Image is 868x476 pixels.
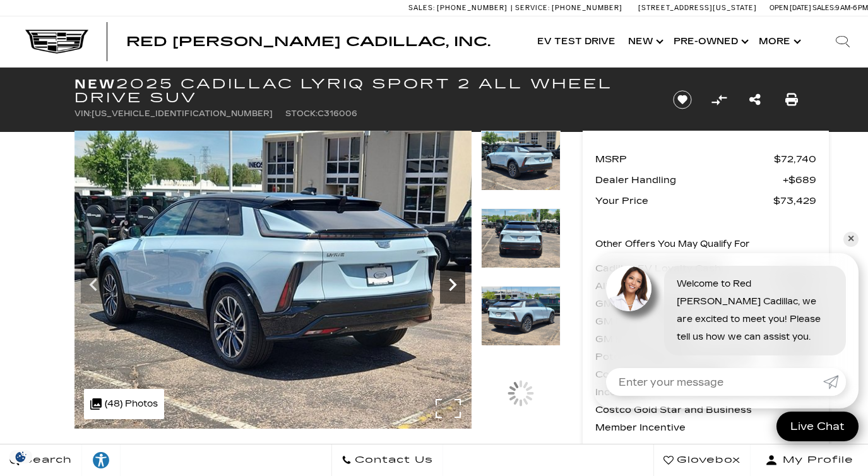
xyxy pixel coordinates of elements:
[285,109,318,118] span: Stock:
[82,444,121,476] a: Explore your accessibility options
[440,266,465,304] div: Next
[552,4,622,12] span: [PHONE_NUMBER]
[773,192,816,210] span: $73,429
[784,419,851,434] span: Live Chat
[84,389,164,419] div: (48) Photos
[710,90,728,109] button: Compare Vehicle
[638,4,757,12] a: [STREET_ADDRESS][US_STATE]
[126,34,490,49] span: Red [PERSON_NAME] Cadillac, Inc.
[595,259,816,295] a: Cadillac EV Loyalty Cash Allowance $1,000
[595,401,780,436] span: Costco Gold Star and Business Member Incentive
[595,235,750,253] p: Other Offers You May Qualify For
[778,451,853,469] span: My Profile
[511,4,626,11] a: Service: [PHONE_NUMBER]
[595,192,816,210] a: Your Price $73,429
[817,16,868,67] div: Search
[667,16,752,67] a: Pre-Owned
[751,444,868,476] button: Open user profile menu
[126,35,490,48] a: Red [PERSON_NAME] Cadillac, Inc.
[6,450,35,463] img: Opt-Out Icon
[74,76,116,92] strong: New
[20,451,72,469] span: Search
[669,90,696,110] button: Save vehicle
[25,30,88,54] img: Cadillac Dark Logo with Cadillac White Text
[595,150,816,168] a: MSRP $72,740
[74,77,652,105] h1: 2025 Cadillac LYRIQ Sport 2 All Wheel Drive SUV
[622,16,667,67] a: New
[318,109,357,118] span: C316006
[481,131,561,191] img: New 2025 Nimbus Metallic Cadillac Sport 2 image 11
[785,91,798,109] a: Print this New 2025 Cadillac LYRIQ Sport 2 All Wheel Drive SUV
[823,368,846,396] a: Submit
[81,266,106,304] div: Previous
[653,444,751,476] a: Glovebox
[408,4,435,12] span: Sales:
[595,171,816,189] a: Dealer Handling $689
[515,4,550,12] span: Service:
[606,368,823,396] input: Enter your message
[774,150,816,168] span: $72,740
[595,150,774,168] span: MSRP
[6,450,35,463] section: Click to Open Cookie Consent Modal
[595,192,773,210] span: Your Price
[776,412,859,441] a: Live Chat
[437,4,508,12] span: [PHONE_NUMBER]
[481,286,561,346] img: New 2025 Nimbus Metallic Cadillac Sport 2 image 13
[82,451,120,470] div: Explore your accessibility options
[595,171,783,189] span: Dealer Handling
[74,109,92,118] span: VIN:
[606,266,651,311] img: Agent profile photo
[595,401,816,436] a: Costco Gold Star and Business Member Incentive $1,000
[331,444,443,476] a: Contact Us
[595,259,780,295] span: Cadillac EV Loyalty Cash Allowance
[92,109,273,118] span: [US_VEHICLE_IDENTIFICATION_NUMBER]
[531,16,622,67] a: EV Test Drive
[752,16,805,67] button: More
[780,410,816,427] span: $1,000
[749,91,761,109] a: Share this New 2025 Cadillac LYRIQ Sport 2 All Wheel Drive SUV
[783,171,816,189] span: $689
[664,266,846,355] div: Welcome to Red [PERSON_NAME] Cadillac, we are excited to meet you! Please tell us how we can assi...
[481,208,561,268] img: New 2025 Nimbus Metallic Cadillac Sport 2 image 12
[770,4,811,12] span: Open [DATE]
[812,4,835,12] span: Sales:
[835,4,868,12] span: 9 AM-6 PM
[74,131,472,429] img: New 2025 Nimbus Metallic Cadillac Sport 2 image 11
[352,451,433,469] span: Contact Us
[408,4,511,11] a: Sales: [PHONE_NUMBER]
[674,451,740,469] span: Glovebox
